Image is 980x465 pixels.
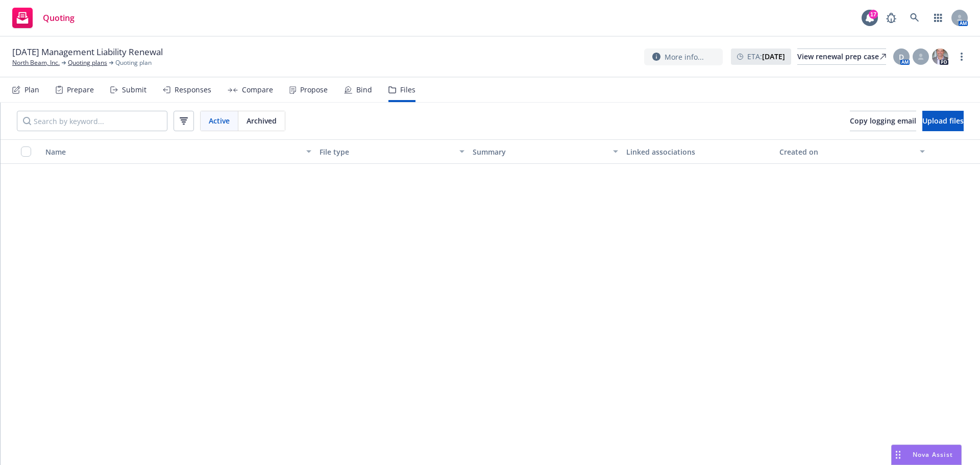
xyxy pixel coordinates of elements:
div: Created on [779,146,914,157]
a: Quoting plans [68,58,107,67]
span: D [899,52,904,62]
div: 17 [869,10,878,19]
a: North Beam, Inc. [12,58,60,67]
div: View renewal prep case [797,49,886,64]
span: Nova Assist [913,450,953,459]
div: File type [320,146,454,157]
div: Propose [300,86,328,94]
button: File type [315,139,469,164]
span: Copy logging email [850,116,916,126]
strong: [DATE] [762,52,785,61]
div: Prepare [67,86,94,94]
div: Summary [473,146,607,157]
input: Search by keyword... [17,111,167,131]
div: Responses [175,86,211,94]
div: Compare [242,86,273,94]
span: Quoting plan [115,58,152,67]
div: Submit [122,86,146,94]
a: Switch app [928,8,948,28]
button: Created on [775,139,929,164]
div: Files [400,86,415,94]
a: more [955,51,968,63]
input: Select all [21,146,31,157]
button: Upload files [922,111,964,131]
button: Linked associations [622,139,776,164]
span: ETA : [747,51,785,62]
a: Quoting [8,4,79,32]
span: Active [209,115,230,126]
span: Upload files [922,116,964,126]
div: Linked associations [626,146,772,157]
span: [DATE] Management Liability Renewal [12,46,163,58]
button: Nova Assist [891,445,962,465]
div: Name [45,146,300,157]
img: photo [932,48,948,65]
span: Quoting [43,14,75,22]
div: Bind [356,86,372,94]
div: Plan [24,86,39,94]
button: Copy logging email [850,111,916,131]
span: Archived [247,115,277,126]
a: Report a Bug [881,8,901,28]
span: More info... [665,52,704,62]
div: Drag to move [892,445,904,464]
button: Summary [469,139,622,164]
button: Name [41,139,315,164]
a: View renewal prep case [797,48,886,65]
button: More info... [644,48,723,65]
a: Search [904,8,925,28]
